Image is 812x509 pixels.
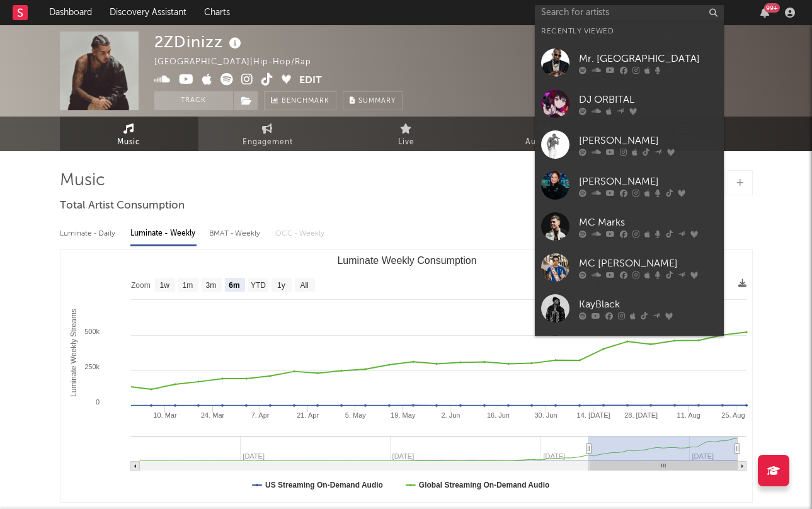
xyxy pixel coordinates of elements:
text: 10. Mar [153,411,177,419]
text: 5. May [345,411,366,419]
text: 21. Apr [297,411,319,419]
text: 250k [84,363,100,370]
text: 30. Jun [534,411,557,419]
text: YTD [250,281,265,290]
div: Mr. [GEOGRAPHIC_DATA] [579,52,718,67]
text: 14. [DATE] [576,411,610,419]
div: Luminate - Weekly [130,223,197,244]
svg: Luminate Weekly Consumption [60,250,753,502]
div: Luminate - Daily [60,223,118,244]
text: 25. Aug [721,411,745,419]
text: 24. Mar [200,411,224,419]
div: Recently Viewed [541,24,718,39]
a: Mc Jacaré [535,329,724,370]
text: Global Streaming On-Demand Audio [418,481,549,489]
text: 1w [159,281,169,290]
text: 7. Apr [251,411,269,419]
text: Luminate Weekly Consumption [337,255,476,266]
text: 19. May [391,411,416,419]
text: 16. Jun [486,411,509,419]
text: 28. [DATE] [624,411,658,419]
div: MC [PERSON_NAME] [579,256,718,272]
div: [PERSON_NAME] [579,134,718,149]
text: 1m [182,281,193,290]
div: 2ZDinizz [154,31,244,52]
text: 11. Aug [677,411,700,419]
div: BMAT - Weekly [209,223,263,244]
a: Engagement [198,117,337,151]
text: 0 [95,398,99,406]
text: Zoom [131,281,151,290]
div: DJ ORBITAL [579,93,718,108]
span: Summary [358,98,396,105]
text: 2. Jun [441,411,460,419]
a: MC [PERSON_NAME] [535,247,724,288]
button: 99+ [760,8,769,18]
span: Music [117,135,140,150]
div: [GEOGRAPHIC_DATA] | Hip-Hop/Rap [154,55,326,70]
span: Live [398,135,415,150]
a: MC Marks [535,206,724,247]
a: [PERSON_NAME] [535,165,724,206]
span: Total Artist Consumption [60,198,185,214]
button: Edit [299,73,322,89]
button: Summary [343,91,403,110]
div: KayBlack [579,297,718,312]
span: Benchmark [282,94,329,109]
a: KayBlack [535,288,724,329]
text: All [300,281,308,290]
a: Live [337,117,476,151]
text: 500k [84,328,100,335]
button: Track [154,91,233,110]
text: US Streaming On-Demand Audio [265,481,383,489]
a: Benchmark [264,91,336,110]
div: MC Marks [579,215,718,231]
span: Engagement [243,135,293,150]
text: 3m [205,281,216,290]
a: Audience [476,117,614,151]
text: Luminate Weekly Streams [69,309,77,397]
text: 6m [229,281,239,290]
text: 1y [277,281,285,290]
span: Audience [525,135,564,150]
a: [PERSON_NAME] [535,124,724,165]
input: Search for artists [535,5,724,21]
a: Mr. [GEOGRAPHIC_DATA] [535,42,724,83]
div: [PERSON_NAME] [579,174,718,190]
a: DJ ORBITAL [535,83,724,124]
a: Music [60,117,198,151]
div: 99 + [764,3,780,13]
